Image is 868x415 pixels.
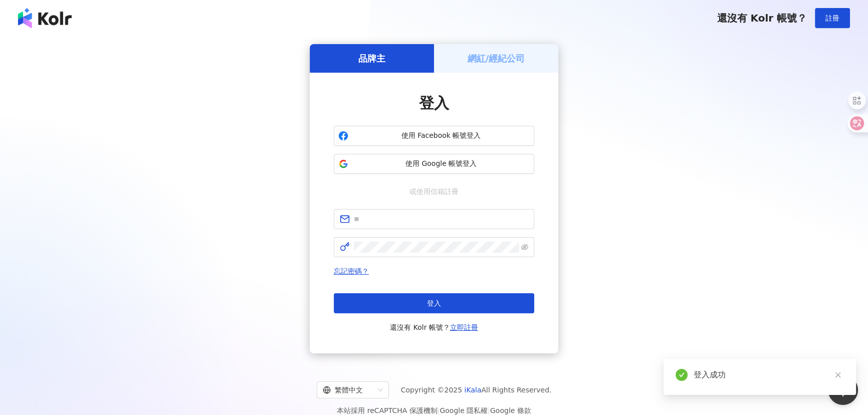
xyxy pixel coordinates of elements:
[401,384,552,396] span: Copyright © 2025 All Rights Reserved.
[334,126,534,146] button: 使用 Facebook 帳號登入
[521,244,528,251] span: eye-invisible
[18,8,72,28] img: logo
[352,159,530,169] span: 使用 Google 帳號登入
[323,382,374,398] div: 繁體中文
[402,186,466,197] span: 或使用信箱註冊
[358,52,385,65] h5: 品牌主
[815,8,850,28] button: 註冊
[427,299,441,307] span: 登入
[676,369,688,381] span: check-circle
[334,154,534,174] button: 使用 Google 帳號登入
[488,406,490,414] span: |
[490,406,531,414] a: Google 條款
[438,406,440,414] span: |
[694,369,844,381] div: 登入成功
[390,321,478,333] span: 還沒有 Kolr 帳號？
[468,52,525,65] h5: 網紅/經紀公司
[334,293,534,313] button: 登入
[825,14,839,22] span: 註冊
[717,12,807,24] span: 還沒有 Kolr 帳號？
[334,267,369,275] a: 忘記密碼？
[450,323,478,331] a: 立即註冊
[834,371,841,378] span: close
[465,386,482,394] a: iKala
[440,406,488,414] a: Google 隱私權
[419,94,449,112] span: 登入
[352,131,530,141] span: 使用 Facebook 帳號登入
